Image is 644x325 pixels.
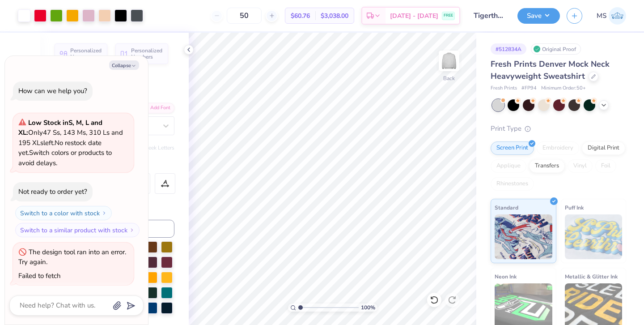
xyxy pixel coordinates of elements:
[129,227,135,233] img: Switch to a similar product with stock
[139,103,174,113] div: Add Font
[440,52,458,70] img: Back
[495,272,517,281] span: Neon Ink
[582,141,625,155] div: Digital Print
[102,210,107,216] img: Switch to a color with stock
[291,11,310,21] span: $60.76
[521,85,537,92] span: # FP94
[18,118,123,167] span: Only 47 Ss, 143 Ms, 310 Ls and 195 XLs left. Switch colors or products to avoid delays.
[18,118,102,137] strong: Low Stock in S, M, L and XL :
[597,11,606,21] span: MS
[609,7,626,25] img: Madeline Schoner
[491,159,526,173] div: Applique
[491,124,626,134] div: Print Type
[491,43,526,55] div: # 512834A
[109,60,139,70] button: Collapse
[15,206,112,220] button: Switch to a color with stock
[531,43,581,55] div: Original Proof
[491,59,610,81] span: Fresh Prints Denver Mock Neck Heavyweight Sweatshirt
[491,85,517,92] span: Fresh Prints
[18,86,87,95] div: How can we help you?
[541,85,586,92] span: Minimum Order: 50 +
[443,74,455,82] div: Back
[18,248,126,267] div: The design tool ran into an error. Try again.
[444,13,453,19] span: FREE
[227,8,262,24] input: – –
[565,203,584,212] span: Puff Ink
[18,138,102,158] span: No restock date yet.
[491,141,534,155] div: Screen Print
[491,177,534,191] div: Rhinestones
[565,272,618,281] span: Metallic & Glitter Ink
[15,223,140,237] button: Switch to a similar product with stock
[529,159,565,173] div: Transfers
[321,11,348,21] span: $3,038.00
[517,8,560,24] button: Save
[568,159,593,173] div: Vinyl
[565,214,623,259] img: Puff Ink
[390,11,438,21] span: [DATE] - [DATE]
[70,47,102,60] span: Personalized Names
[597,7,626,25] a: MS
[495,214,552,259] img: Standard
[131,47,163,60] span: Personalized Numbers
[18,271,61,280] div: Failed to fetch
[467,7,511,25] input: Untitled Design
[361,304,375,312] span: 100 %
[495,203,518,212] span: Standard
[595,159,616,173] div: Foil
[537,141,579,155] div: Embroidery
[18,187,87,196] div: Not ready to order yet?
